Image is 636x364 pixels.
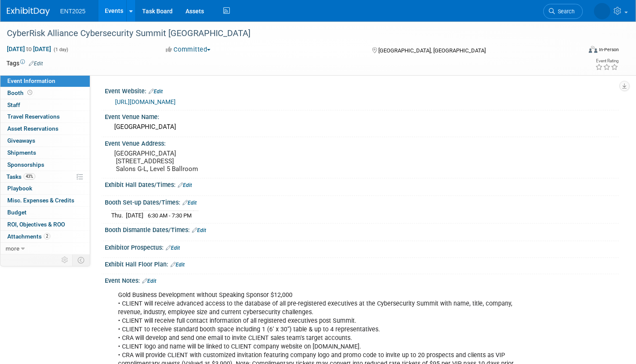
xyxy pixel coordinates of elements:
a: ROI, Objectives & ROO [0,219,90,230]
a: [URL][DOMAIN_NAME] [115,98,176,105]
span: Misc. Expenses & Credits [7,197,74,204]
div: Booth Dismantle Dates/Times: [105,223,619,235]
a: Giveaways [0,135,90,147]
span: Booth [7,89,34,96]
div: Event Venue Name: [105,110,619,121]
a: Sponsorships [0,159,90,171]
td: Tags [6,59,43,67]
a: Edit [178,182,192,188]
td: Thu. [111,211,126,220]
a: Search [543,4,583,19]
a: Edit [29,61,43,67]
td: Toggle Event Tabs [73,254,90,266]
span: ENT2025 [60,8,85,15]
div: Exhibit Hall Floor Plan: [105,258,619,269]
a: more [0,243,90,254]
img: ExhibitDay [7,7,50,16]
a: Playbook [0,183,90,194]
a: Edit [166,245,180,251]
a: Edit [170,262,185,268]
a: Edit [192,227,206,233]
span: 2 [44,233,50,239]
div: Event Website: [105,85,619,96]
a: Edit [142,278,156,284]
span: Tasks [6,173,35,180]
div: CyberRisk Alliance Cybersecurity Summit [GEOGRAPHIC_DATA] [4,26,567,41]
td: Personalize Event Tab Strip [58,254,73,266]
a: Travel Reservations [0,111,90,122]
div: [GEOGRAPHIC_DATA] [111,120,612,134]
a: Tasks43% [0,171,90,183]
span: [DATE] [DATE] [6,45,52,53]
td: [DATE] [126,211,143,220]
div: In-Person [599,46,619,53]
pre: [GEOGRAPHIC_DATA] [STREET_ADDRESS] Salons G-L, Level 5 Ballroom [114,150,310,173]
a: Asset Reservations [0,123,90,135]
span: Staff [7,101,20,108]
span: Event Information [7,77,55,84]
a: Misc. Expenses & Credits [0,195,90,206]
div: Event Notes: [105,274,619,285]
span: Playbook [7,185,32,192]
span: 6:30 AM - 7:30 PM [148,212,192,219]
span: Asset Reservations [7,125,58,132]
span: ROI, Objectives & ROO [7,221,65,228]
span: 43% [24,173,35,180]
span: Shipments [7,149,36,156]
span: Budget [7,209,27,216]
div: Event Format [527,45,619,58]
div: Event Rating [595,59,618,63]
div: Booth Set-up Dates/Times: [105,196,619,207]
button: Committed [163,45,214,54]
a: Budget [0,207,90,218]
div: Exhibit Hall Dates/Times: [105,178,619,190]
a: Event Information [0,75,90,87]
span: Travel Reservations [7,113,60,120]
div: Event Venue Address: [105,137,619,148]
a: Edit [183,200,197,206]
a: Shipments [0,147,90,159]
span: Sponsorships [7,161,44,168]
span: (1 day) [53,47,68,52]
span: to [25,46,33,52]
span: [GEOGRAPHIC_DATA], [GEOGRAPHIC_DATA] [378,47,486,54]
a: Booth [0,87,90,99]
span: Attachments [7,233,50,240]
span: more [6,245,19,252]
a: Edit [149,89,163,95]
img: Format-Inperson.png [589,46,597,53]
span: Giveaways [7,137,35,144]
img: Rose Bodin [594,3,610,19]
a: Attachments2 [0,231,90,242]
span: Booth not reserved yet [26,89,34,96]
span: Search [555,8,575,15]
a: Staff [0,99,90,111]
div: Exhibitor Prospectus: [105,241,619,252]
